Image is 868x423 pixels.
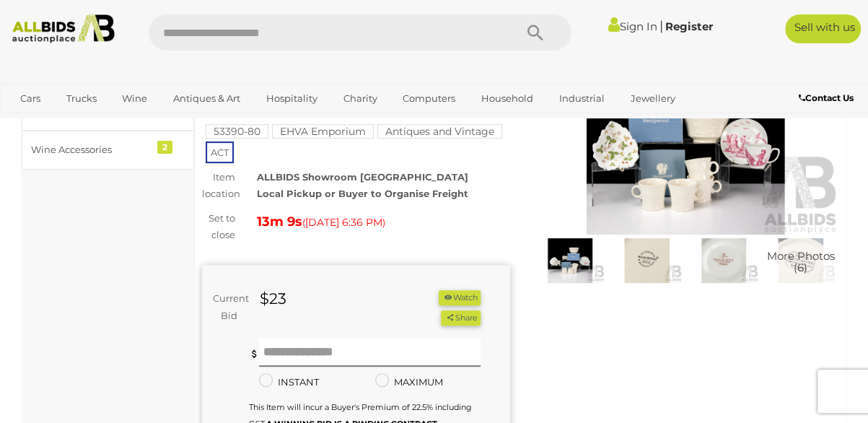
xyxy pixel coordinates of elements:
[302,217,385,228] span: ( )
[535,238,605,283] img: Collection Fine China Including Two Wedgwood Pieces in Original Boxes, Four Royal Worcester Cups,...
[305,216,382,229] span: [DATE] 6:36 PM
[393,87,465,110] a: Computers
[766,238,836,283] img: Collection Fine China Including Two Wedgwood Pieces in Original Boxes, Four Royal Worcester Cups,...
[689,238,759,283] img: Collection Fine China Including Two Wedgwood Pieces in Original Boxes, Four Royal Worcester Cups,...
[6,14,120,43] img: Allbids.com.au
[608,19,657,33] a: Sign In
[550,87,614,110] a: Industrial
[665,19,713,33] a: Register
[119,110,240,134] a: [GEOGRAPHIC_DATA]
[441,310,481,326] button: Share
[191,169,246,203] div: Item location
[257,171,468,183] strong: ALLBIDS Showroom [GEOGRAPHIC_DATA]
[22,131,194,169] a: Wine Accessories 2
[164,87,250,110] a: Antiques & Art
[64,110,113,134] a: Sports
[439,290,481,305] li: Watch this item
[377,126,502,137] a: Antiques and Vintage
[377,124,502,139] mark: Antiques and Vintage
[259,374,318,391] label: INSTANT
[767,250,835,274] span: More Photos (6)
[11,87,50,110] a: Cars
[439,290,481,305] button: Watch
[766,238,836,283] a: More Photos(6)
[799,90,857,106] a: Contact Us
[206,141,234,163] span: ACT
[202,290,248,324] div: Current Bid
[57,87,106,110] a: Trucks
[257,87,327,110] a: Hospitality
[31,141,150,158] div: Wine Accessories
[257,214,302,230] strong: 13m 9s
[206,124,268,139] mark: 53390-80
[499,14,571,51] button: Search
[257,188,468,199] strong: Local Pickup or Buyer to Organise Freight
[532,36,840,235] img: Collection Fine China Including Two Wedgwood Pieces in Original Boxes, Four Royal Worcester Cups,...
[11,110,57,134] a: Office
[621,87,684,110] a: Jewellery
[259,289,286,308] strong: $23
[272,126,374,137] a: EHVA Emporium
[113,87,157,110] a: Wine
[612,238,682,283] img: Collection Fine China Including Two Wedgwood Pieces in Original Boxes, Four Royal Worcester Cups,...
[334,87,387,110] a: Charity
[272,124,374,139] mark: EHVA Emporium
[799,92,854,103] b: Contact Us
[206,126,268,137] a: 53390-80
[157,141,172,154] div: 2
[375,374,442,391] label: MAXIMUM
[191,210,246,244] div: Set to close
[659,18,663,34] span: |
[785,14,861,43] a: Sell with us
[472,87,543,110] a: Household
